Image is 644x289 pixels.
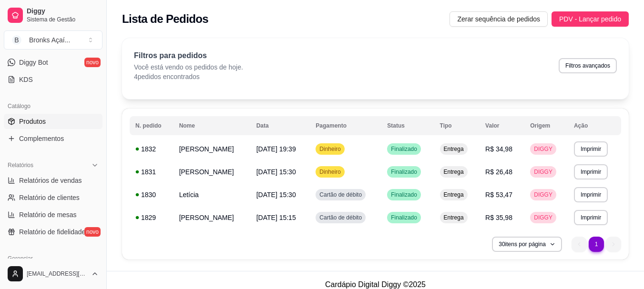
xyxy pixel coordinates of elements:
[589,237,604,252] li: pagination item 1 active
[552,11,629,27] button: PDV - Lançar pedido
[4,99,102,114] div: Catálogo
[559,58,617,73] button: Filtros avançados
[492,237,562,252] button: 30itens por página
[434,116,480,135] th: Tipo
[19,75,33,84] span: KDS
[532,168,554,176] span: DIGGY
[532,214,554,221] span: DIGGY
[4,131,102,146] a: Complementos
[12,35,21,45] span: B
[134,50,243,61] p: Filtros para pedidos
[251,116,310,135] th: Data
[485,191,512,199] span: R$ 53,47
[480,116,524,135] th: Valor
[19,227,85,237] span: Relatório de fidelidade
[4,4,102,27] a: DiggySistema de Gestão
[135,213,168,222] div: 1829
[485,145,512,153] span: R$ 34,98
[317,168,343,176] span: Dinheiro
[4,251,102,266] div: Gerenciar
[122,11,208,27] h2: Lista de Pedidos
[4,114,102,129] a: Produtos
[174,206,251,229] td: [PERSON_NAME]
[442,145,466,153] span: Entrega
[130,116,174,135] th: N. pedido
[381,116,434,135] th: Status
[19,193,80,202] span: Relatório de clientes
[389,168,419,176] span: Finalizado
[4,55,102,70] a: Diggy Botnovo
[135,144,168,154] div: 1832
[310,116,381,135] th: Pagamento
[135,190,168,199] div: 1830
[27,7,99,16] span: Diggy
[29,35,70,45] div: Bronks Açaí ...
[256,191,296,199] span: [DATE] 15:30
[389,214,419,221] span: Finalizado
[256,145,296,153] span: [DATE] 19:39
[524,116,568,135] th: Origem
[134,62,243,72] p: Você está vendo os pedidos de hoje.
[4,72,102,87] a: KDS
[27,16,99,23] span: Sistema de Gestão
[442,191,466,199] span: Entrega
[559,14,621,24] span: PDV - Lançar pedido
[457,14,540,24] span: Zerar sequência de pedidos
[317,214,364,221] span: Cartão de débito
[4,262,102,285] button: [EMAIL_ADDRESS][DOMAIN_NAME]
[485,168,512,176] span: R$ 26,48
[19,58,48,67] span: Diggy Bot
[574,187,608,202] button: Imprimir
[442,214,466,221] span: Entrega
[567,232,626,257] nav: pagination navigation
[317,145,343,153] span: Dinheiro
[4,173,102,188] a: Relatórios de vendas
[256,214,296,221] span: [DATE] 15:15
[450,11,548,27] button: Zerar sequência de pedidos
[19,210,77,219] span: Relatório de mesas
[19,117,46,126] span: Produtos
[174,183,251,206] td: Letícia
[442,168,466,176] span: Entrega
[4,30,102,50] button: Select a team
[389,191,419,199] span: Finalizado
[174,160,251,183] td: [PERSON_NAME]
[8,161,33,169] span: Relatórios
[568,116,621,135] th: Ação
[256,168,296,176] span: [DATE] 15:30
[389,145,419,153] span: Finalizado
[574,164,608,179] button: Imprimir
[317,191,364,199] span: Cartão de débito
[19,134,64,143] span: Complementos
[574,210,608,225] button: Imprimir
[27,270,87,278] span: [EMAIL_ADDRESS][DOMAIN_NAME]
[532,145,554,153] span: DIGGY
[4,190,102,205] a: Relatório de clientes
[532,191,554,199] span: DIGGY
[135,167,168,177] div: 1831
[174,116,251,135] th: Nome
[134,72,243,81] p: 4 pedidos encontrados
[4,207,102,222] a: Relatório de mesas
[574,141,608,157] button: Imprimir
[19,176,82,185] span: Relatórios de vendas
[485,214,512,221] span: R$ 35,98
[4,224,102,239] a: Relatório de fidelidadenovo
[174,138,251,160] td: [PERSON_NAME]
